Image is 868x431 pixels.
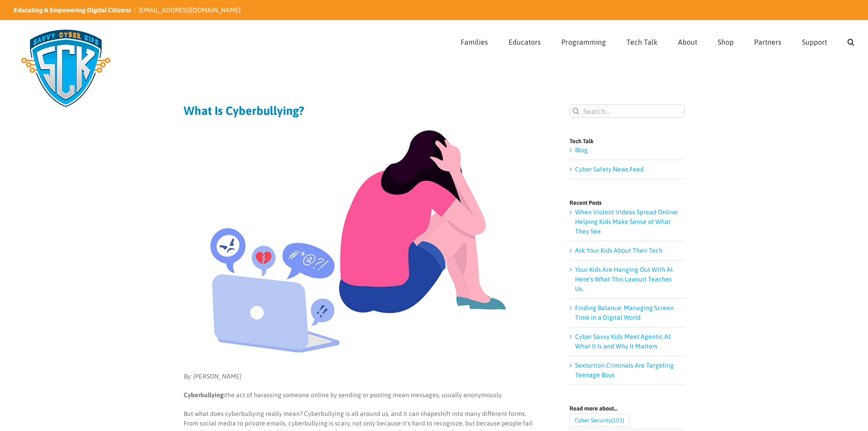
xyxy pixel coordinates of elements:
[575,266,674,292] a: Your Kids Are Hanging Out With AI. Here’s What This Lawsuit Teaches Us.
[802,38,827,46] span: Support
[461,21,488,61] a: Families
[847,21,854,61] a: Search
[627,38,657,46] span: Tech Talk
[561,38,606,46] span: Programming
[14,23,118,114] img: Savvy Cyber Kids Logo
[184,391,225,399] strong: Cyberbullying:
[678,38,697,46] span: About
[575,247,663,254] a: Ask Your Kids About Their Tech
[508,21,541,61] a: Educators
[570,200,685,206] h4: Recent Posts
[570,405,685,411] h4: Read more about…
[575,333,672,350] a: Cyber Savvy Kids Meet Agentic AI: What It Is and Why It Matters
[461,38,488,46] span: Families
[184,104,533,117] h1: What Is Cyberbullying?
[508,38,541,46] span: Educators
[754,21,781,61] a: Partners
[678,21,697,61] a: About
[575,304,674,321] a: Finding Balance: Managing Screen Time in a Digital World
[570,414,629,427] a: Cyber Security (103 items)
[627,21,657,61] a: Tech Talk
[561,21,606,61] a: Programming
[570,104,583,118] input: Search
[570,138,685,144] h4: Tech Talk
[611,414,624,426] span: (103)
[184,373,241,380] em: By: [PERSON_NAME]
[14,6,131,14] i: Educating & Empowering Digital Citizens
[461,21,854,61] nav: Main Menu
[139,6,241,14] a: [EMAIL_ADDRESS][DOMAIN_NAME]
[718,38,734,46] span: Shop
[575,166,644,173] a: Cyber Safety News Feed
[575,362,674,379] a: Sextortion Criminals Are Targeting Teenage Boys
[754,38,781,46] span: Partners
[184,390,533,400] p: the act of harassing someone online by sending or posting mean messages, usually anonymously.
[575,208,678,235] a: When Violent Videos Spread Online: Helping Kids Make Sense of What They See
[570,104,685,118] input: Search...
[718,21,734,61] a: Shop
[802,21,827,61] a: Support
[575,146,588,154] a: Blog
